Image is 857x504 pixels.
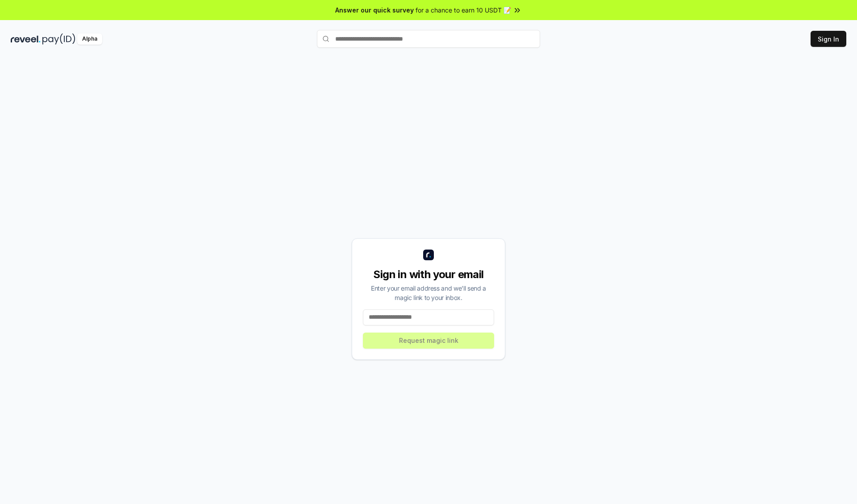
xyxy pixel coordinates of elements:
div: Alpha [77,33,102,45]
img: pay_id [42,33,75,45]
span: for a chance to earn 10 USDT 📝 [416,5,511,15]
div: Sign in with your email [363,267,494,282]
img: reveel_dark [11,33,41,45]
img: logo_small [423,250,434,260]
div: Enter your email address and we’ll send a magic link to your inbox. [363,283,494,302]
span: Answer our quick survey [335,5,414,15]
button: Sign In [811,31,846,47]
